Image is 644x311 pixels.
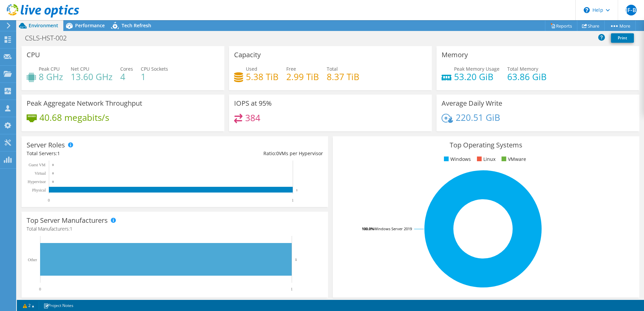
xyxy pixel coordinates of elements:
div: Total Servers: [27,150,175,157]
tspan: Windows Server 2019 [374,226,412,231]
span: 0 [276,150,279,157]
a: More [604,21,636,31]
text: 0 [39,287,41,291]
a: Reports [545,21,577,31]
span: 1 [70,226,72,232]
h4: 384 [245,114,260,122]
a: Print [611,33,634,43]
li: VMware [500,155,526,163]
span: CPU Sockets [141,66,168,72]
text: 0 [52,180,54,183]
span: 1 [57,150,60,157]
text: 1 [296,188,298,192]
h3: CPU [27,51,40,59]
span: Total [327,66,338,72]
h4: 5.38 TiB [246,73,279,80]
h3: Memory [442,51,468,59]
h4: 220.51 GiB [456,114,500,121]
span: Cores [120,66,133,72]
span: Peak CPU [39,66,60,72]
text: 0 [52,172,54,175]
span: Tech Refresh [122,22,151,29]
span: Net CPU [71,66,89,72]
h4: 63.86 GiB [507,73,547,80]
span: Peak Memory Usage [454,66,500,72]
h4: 8 GHz [39,73,63,80]
a: Project Notes [39,301,78,310]
text: Hypervisor [28,179,46,184]
text: 1 [295,257,297,262]
text: 0 [48,198,50,203]
h3: Capacity [234,51,261,59]
h1: CSLS-HST-002 [22,34,77,42]
span: Used [246,66,257,72]
h3: IOPS at 95% [234,100,272,107]
a: 2 [18,301,39,310]
text: Guest VM [29,163,45,167]
h4: Total Manufacturers: [27,225,323,233]
text: 1 [292,198,294,203]
tspan: 100.0% [362,226,374,231]
text: 1 [291,287,293,291]
h4: 1 [141,73,168,80]
span: Free [286,66,296,72]
h4: 2.99 TiB [286,73,319,80]
h4: 4 [120,73,133,80]
a: Share [577,21,605,31]
h3: Top Server Manufacturers [27,217,108,224]
span: Environment [29,22,58,29]
span: Total Memory [507,66,538,72]
h4: 40.68 megabits/s [39,114,109,121]
h4: 53.20 GiB [454,73,500,80]
li: Linux [475,155,495,163]
text: Virtual [35,171,46,176]
text: Other [28,257,37,262]
h3: Top Operating Systems [338,141,634,149]
h3: Server Roles [27,141,65,149]
h3: Average Daily Write [442,100,502,107]
h3: Peak Aggregate Network Throughput [27,100,142,107]
text: Physical [32,188,46,193]
h4: 13.60 GHz [71,73,112,80]
h4: 8.37 TiB [327,73,359,80]
svg: \n [584,7,590,13]
li: Windows [442,155,471,163]
text: 0 [52,163,54,167]
span: JF-B [626,5,637,15]
div: Ratio: VMs per Hypervisor [175,150,323,157]
span: Performance [75,22,105,29]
